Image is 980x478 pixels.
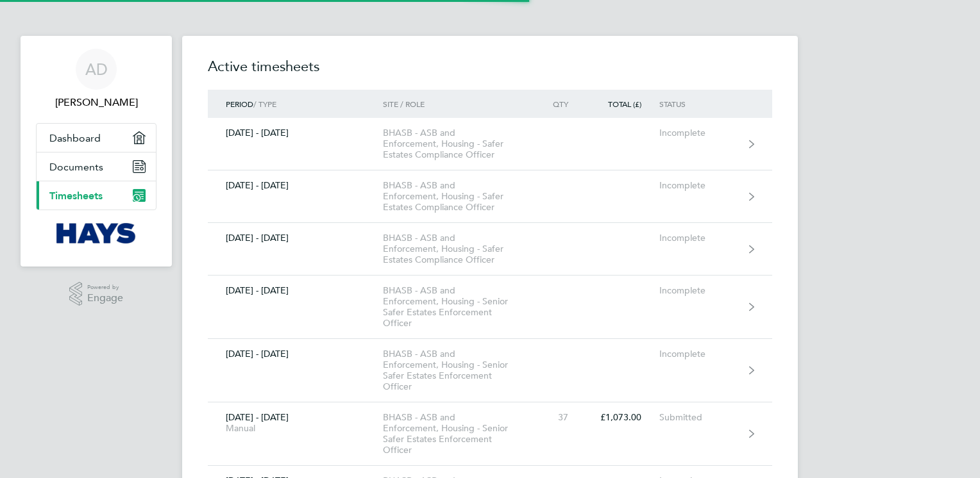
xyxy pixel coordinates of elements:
div: [DATE] - [DATE] [208,285,383,296]
a: Go to home page [36,223,156,243]
div: [DATE] - [DATE] [208,412,383,434]
a: [DATE] - [DATE]ManualBHASB - ASB and Enforcement, Housing - Senior Safer Estates Enforcement Offi... [208,402,772,466]
span: Dashboard [49,132,101,144]
span: Period [226,99,253,109]
div: Total (£) [586,99,659,108]
a: AD[PERSON_NAME] [36,49,156,110]
nav: Main navigation [21,36,172,267]
div: BHASB - ASB and Enforcement, Housing - Senior Safer Estates Enforcement Officer [383,412,530,456]
span: AD [85,61,108,78]
a: Dashboard [37,124,156,152]
a: [DATE] - [DATE]BHASB - ASB and Enforcement, Housing - Senior Safer Estates Enforcement OfficerInc... [208,276,772,339]
div: / Type [208,99,383,108]
a: [DATE] - [DATE]BHASB - ASB and Enforcement, Housing - Safer Estates Compliance OfficerIncomplete [208,170,772,223]
div: Incomplete [659,285,738,296]
div: [DATE] - [DATE] [208,128,383,138]
div: Incomplete [659,349,738,359]
div: Status [659,99,738,108]
a: [DATE] - [DATE]BHASB - ASB and Enforcement, Housing - Senior Safer Estates Enforcement OfficerInc... [208,339,772,402]
a: Timesheets [37,181,156,210]
div: £1,073.00 [586,412,659,423]
div: Manual [226,423,365,434]
div: Qty [530,99,586,108]
a: Documents [37,152,156,181]
span: Aasiya Dudha [36,95,156,110]
span: Timesheets [49,190,103,202]
div: Incomplete [659,233,738,243]
div: BHASB - ASB and Enforcement, Housing - Safer Estates Compliance Officer [383,128,530,160]
span: Powered by [87,282,123,293]
div: [DATE] - [DATE] [208,180,383,191]
div: BHASB - ASB and Enforcement, Housing - Senior Safer Estates Enforcement Officer [383,285,530,329]
div: 37 [530,412,586,423]
div: BHASB - ASB and Enforcement, Housing - Senior Safer Estates Enforcement Officer [383,349,530,392]
a: Powered byEngage [69,282,124,306]
div: [DATE] - [DATE] [208,349,383,359]
a: [DATE] - [DATE]BHASB - ASB and Enforcement, Housing - Safer Estates Compliance OfficerIncomplete [208,118,772,170]
div: Site / Role [383,99,530,108]
img: hays-logo-retina.png [56,223,137,243]
h2: Active timesheets [208,56,772,90]
span: Documents [49,161,103,173]
div: BHASB - ASB and Enforcement, Housing - Safer Estates Compliance Officer [383,233,530,265]
div: [DATE] - [DATE] [208,233,383,243]
div: BHASB - ASB and Enforcement, Housing - Safer Estates Compliance Officer [383,180,530,213]
div: Incomplete [659,128,738,138]
span: Engage [87,293,123,304]
div: Incomplete [659,180,738,191]
a: [DATE] - [DATE]BHASB - ASB and Enforcement, Housing - Safer Estates Compliance OfficerIncomplete [208,223,772,276]
div: Submitted [659,412,738,423]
